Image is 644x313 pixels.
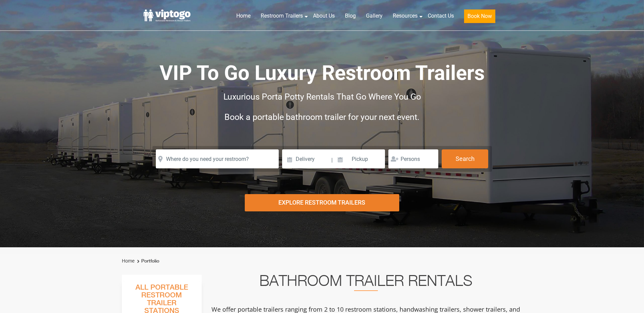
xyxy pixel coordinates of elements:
input: Where do you need your restroom? [156,149,279,168]
a: Restroom Trailers [256,8,308,23]
a: Blog [340,8,361,23]
input: Persons [388,149,438,168]
button: Search [442,149,488,168]
span: | [331,149,333,171]
input: Pickup [334,149,385,168]
a: About Us [308,8,340,23]
div: Explore Restroom Trailers [245,194,399,211]
a: Contact Us [423,8,459,23]
a: Book Now [459,8,500,27]
a: Home [231,8,256,23]
a: Resources [388,8,423,23]
input: Delivery [282,149,331,168]
a: Home [122,258,134,264]
span: Luxurious Porta Potty Rentals That Go Where You Go [223,92,421,102]
span: VIP To Go Luxury Restroom Trailers [160,61,485,85]
span: Book a portable bathroom trailer for your next event. [224,112,420,122]
button: Book Now [464,9,495,23]
h2: Bathroom Trailer Rentals [211,275,521,291]
a: Gallery [361,8,388,23]
li: Portfolio [135,257,159,265]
